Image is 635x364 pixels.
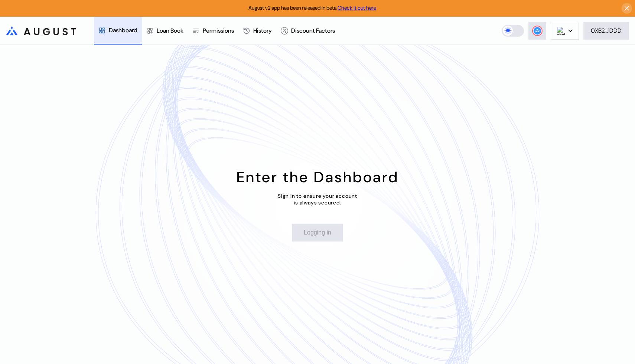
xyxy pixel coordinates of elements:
[157,27,183,35] div: Loan Book
[278,193,357,206] div: Sign in to ensure your account is always secured.
[583,22,629,40] button: 0XB2...1DDD
[237,167,399,187] div: Enter the Dashboard
[551,22,579,40] button: chain logo
[253,27,272,35] div: History
[188,17,238,45] a: Permissions
[338,4,376,11] a: Check it out here
[557,27,565,35] img: chain logo
[591,27,622,35] div: 0XB2...1DDD
[276,17,339,45] a: Discount Factors
[292,224,343,242] button: Logging in
[238,17,276,45] a: History
[203,27,234,35] div: Permissions
[109,26,137,34] div: Dashboard
[248,4,376,11] span: August v2 app has been released in beta.
[142,17,188,45] a: Loan Book
[94,17,142,45] a: Dashboard
[291,27,335,35] div: Discount Factors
